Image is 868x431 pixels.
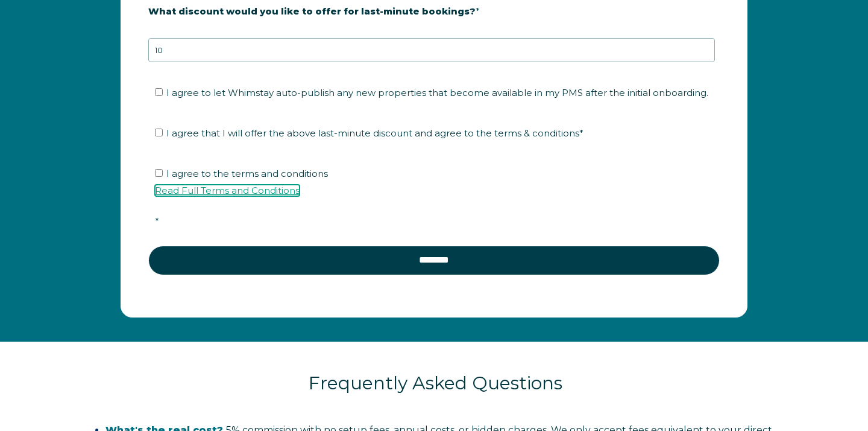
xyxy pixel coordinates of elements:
[309,372,562,394] span: Frequently Asked Questions
[166,87,708,98] span: I agree to let Whimstay auto-publish any new properties that become available in my PMS after the...
[166,127,583,139] span: I agree that I will offer the above last-minute discount and agree to the terms & conditions
[155,185,300,196] a: Read Full Terms and Conditions
[155,88,163,96] input: I agree to let Whimstay auto-publish any new properties that become available in my PMS after the...
[148,26,337,37] strong: 20% is recommended, minimum of 10%
[148,5,476,17] strong: What discount would you like to offer for last-minute bookings?
[155,169,163,177] input: I agree to the terms and conditionsRead Full Terms and Conditions*
[155,129,163,136] input: I agree that I will offer the above last-minute discount and agree to the terms & conditions*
